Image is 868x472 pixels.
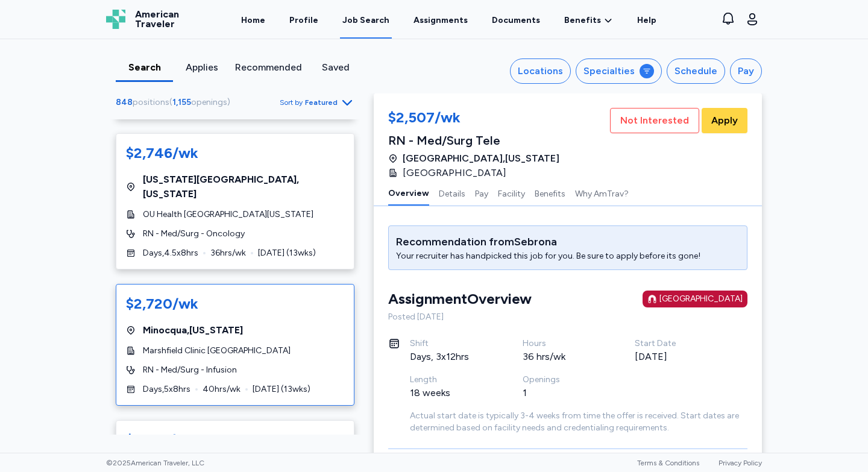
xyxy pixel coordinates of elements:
[403,151,559,166] span: [GEOGRAPHIC_DATA] , [US_STATE]
[143,247,198,259] span: Days , 4.5 x 8 hrs
[523,338,606,350] div: Hours
[116,97,133,107] span: 848
[396,233,700,250] div: Recommendation from Sebrona
[475,180,488,206] button: Pay
[620,113,689,128] span: Not Interested
[342,14,389,27] div: Job Search
[126,143,198,163] div: $2,746/wk
[719,459,762,467] a: Privacy Policy
[210,247,246,259] span: 36 hrs/wk
[576,58,662,84] button: Specialties
[518,64,563,78] div: Locations
[388,311,747,323] div: Posted [DATE]
[637,459,699,467] a: Terms & Conditions
[410,350,494,364] div: Days, 3x12hrs
[143,323,243,338] span: Minocqua , [US_STATE]
[583,64,635,78] div: Specialties
[143,228,245,240] span: RN - Med/Surg - Oncology
[410,410,747,434] div: Actual start date is typically 3-4 weeks from time the offer is received. Start dates are determi...
[564,14,601,27] span: Benefits
[106,458,204,468] span: © 2025 American Traveler, LLC
[121,60,168,75] div: Search
[498,180,525,206] button: Facility
[143,383,190,395] span: Days , 5 x 8 hrs
[172,97,191,107] span: 1,155
[106,10,125,29] img: Logo
[143,345,291,357] span: Marshfield Clinic [GEOGRAPHIC_DATA]
[510,58,571,84] button: Locations
[143,209,313,221] span: OU Health [GEOGRAPHIC_DATA][US_STATE]
[575,180,629,206] button: Why AmTrav?
[191,97,227,107] span: openings
[535,180,565,206] button: Benefits
[135,10,179,29] span: American Traveler
[523,386,606,400] div: 1
[143,172,344,201] span: [US_STATE][GEOGRAPHIC_DATA] , [US_STATE]
[126,294,198,313] div: $2,720/wk
[610,108,699,133] button: Not Interested
[133,97,169,107] span: positions
[258,247,316,259] span: [DATE] ( 13 wks)
[523,350,606,364] div: 36 hrs/wk
[388,180,429,206] button: Overview
[635,338,719,350] div: Start Date
[388,108,559,130] div: $2,507/wk
[635,350,719,364] div: [DATE]
[523,374,606,386] div: Openings
[410,386,494,400] div: 18 weeks
[388,132,559,149] div: RN - Med/Surg Tele
[659,293,743,305] div: [GEOGRAPHIC_DATA]
[396,250,700,262] div: Your recruiter has handpicked this job for you. Be sure to apply before its gone!
[312,60,359,75] div: Saved
[305,98,338,107] span: Featured
[410,374,494,386] div: Length
[340,1,392,39] a: Job Search
[253,383,310,395] span: [DATE] ( 13 wks)
[730,58,762,84] button: Pay
[280,95,354,110] button: Sort byFeatured
[564,14,613,27] a: Benefits
[667,58,725,84] button: Schedule
[711,113,738,128] span: Apply
[235,60,302,75] div: Recommended
[439,180,465,206] button: Details
[178,60,225,75] div: Applies
[143,364,237,376] span: RN - Med/Surg - Infusion
[702,108,747,133] button: Apply
[675,64,717,78] div: Schedule
[738,64,754,78] div: Pay
[126,430,195,450] div: $2,716/wk
[403,166,506,180] span: [GEOGRAPHIC_DATA]
[410,338,494,350] div: Shift
[280,98,303,107] span: Sort by
[388,289,532,309] div: Assignment Overview
[203,383,241,395] span: 40 hrs/wk
[116,96,235,109] div: ( )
